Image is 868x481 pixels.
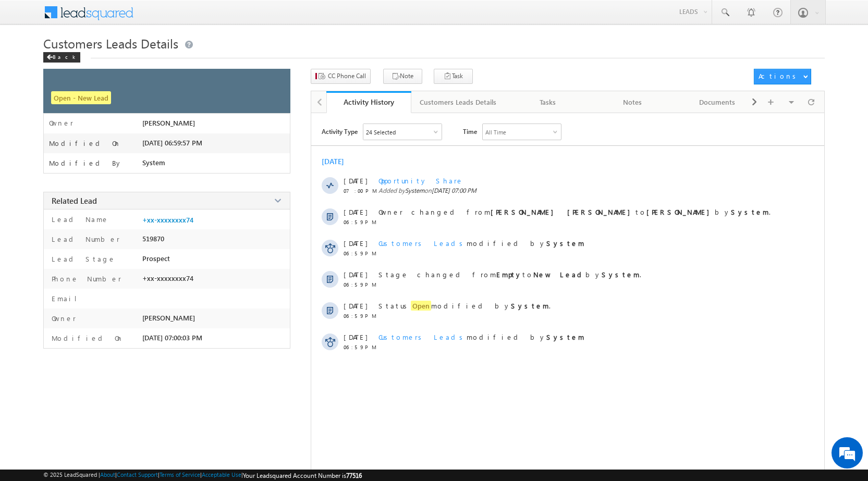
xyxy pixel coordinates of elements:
span: modified by [378,332,584,341]
div: All Time [485,129,506,135]
strong: System [731,207,769,216]
span: [DATE] [344,301,367,310]
span: 06:59 PM [344,313,375,319]
span: Stage changed from to by . [378,270,641,279]
a: Activity History [326,91,411,113]
label: Owner [49,314,76,323]
button: Note [383,69,422,84]
strong: System [546,332,584,341]
a: +xx-xxxxxxxx74 [142,216,193,224]
label: Lead Number [49,235,120,243]
span: 06:59 PM [344,281,375,288]
a: Documents [675,91,760,113]
span: 519870 [142,235,164,243]
span: Related Lead [52,195,97,206]
span: Your Leadsquared Account Number is [243,472,362,479]
span: [DATE] [344,239,367,248]
label: Modified On [49,334,124,342]
strong: System [602,270,640,279]
a: Contact Support [117,471,158,478]
span: [DATE] [344,176,367,185]
span: [DATE] [344,207,367,216]
strong: [PERSON_NAME] [PERSON_NAME] [491,207,635,216]
div: Customers Leads Details [420,96,496,108]
span: Owner changed from to by . [378,207,771,216]
span: [DATE] 06:59:57 PM [142,139,202,147]
div: 24 Selected [366,129,396,135]
span: +xx-xxxxxxxx74 [142,274,193,282]
label: Lead Stage [49,254,116,263]
span: Opportunity Share [378,176,463,185]
span: 07:00 PM [344,188,375,194]
span: © 2025 LeadSquared | | | | | [43,471,362,479]
div: Activity History [334,97,404,107]
div: Owner Changed,Status Changed,Stage Changed,Source Changed,Notes & 19 more.. [363,124,442,140]
span: [DATE] 07:00 PM [432,187,476,194]
a: Acceptable Use [202,471,241,478]
label: Modified By [49,159,123,167]
a: Tasks [506,91,591,113]
button: CC Phone Call [311,69,371,84]
span: [PERSON_NAME] [142,314,195,322]
a: About [100,471,115,478]
span: Customers Leads [378,332,467,341]
div: Tasks [514,96,581,108]
div: Back [43,52,80,63]
label: Lead Name [49,215,109,224]
span: 06:59 PM [344,219,375,225]
label: Modified On [49,139,121,147]
label: Phone Number [49,274,121,283]
strong: Empty [496,270,522,279]
strong: New Lead [533,270,585,279]
span: Status modified by . [378,301,551,311]
span: Customers Leads [378,239,467,248]
span: Customers Leads Details [43,35,178,52]
label: Owner [49,119,74,127]
strong: [PERSON_NAME] [646,207,715,216]
span: CC Phone Call [328,71,366,81]
span: Time [463,124,477,139]
button: Task [434,69,473,84]
strong: System [511,301,549,310]
span: [DATE] 07:00:03 PM [142,334,202,342]
a: Terms of Service [160,471,200,478]
span: [DATE] [344,332,367,341]
span: [DATE] [344,270,367,279]
div: Notes [599,96,666,108]
span: System [142,158,165,167]
span: 06:59 PM [344,344,375,350]
span: Added by on [378,187,780,194]
span: 77516 [346,472,362,479]
div: Actions [759,71,800,81]
span: Open [411,301,431,311]
span: System [405,187,424,194]
button: Actions [754,69,811,84]
span: Activity Type [322,124,358,139]
strong: System [546,239,584,248]
span: Open - New Lead [51,91,111,104]
div: [DATE] [322,156,356,166]
span: [PERSON_NAME] [142,119,195,127]
span: 06:59 PM [344,250,375,256]
div: Documents [683,96,751,108]
label: Email [49,294,85,303]
a: Customers Leads Details [411,91,506,113]
span: modified by [378,239,584,248]
a: Notes [591,91,676,113]
span: Prospect [142,254,170,263]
